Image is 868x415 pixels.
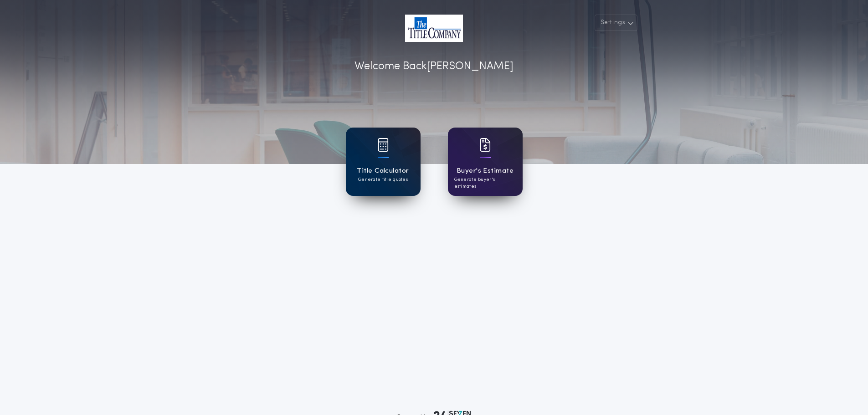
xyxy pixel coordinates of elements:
[354,58,514,75] p: Welcome Back [PERSON_NAME]
[357,166,409,176] h1: Title Calculator
[405,15,463,42] img: account-logo
[595,15,637,31] button: Settings
[448,128,523,196] a: card iconBuyer's EstimateGenerate buyer's estimates
[457,166,514,176] h1: Buyer's Estimate
[358,176,408,183] p: Generate title quotes
[454,176,516,190] p: Generate buyer's estimates
[480,138,491,152] img: card icon
[378,138,389,152] img: card icon
[346,128,421,196] a: card iconTitle CalculatorGenerate title quotes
